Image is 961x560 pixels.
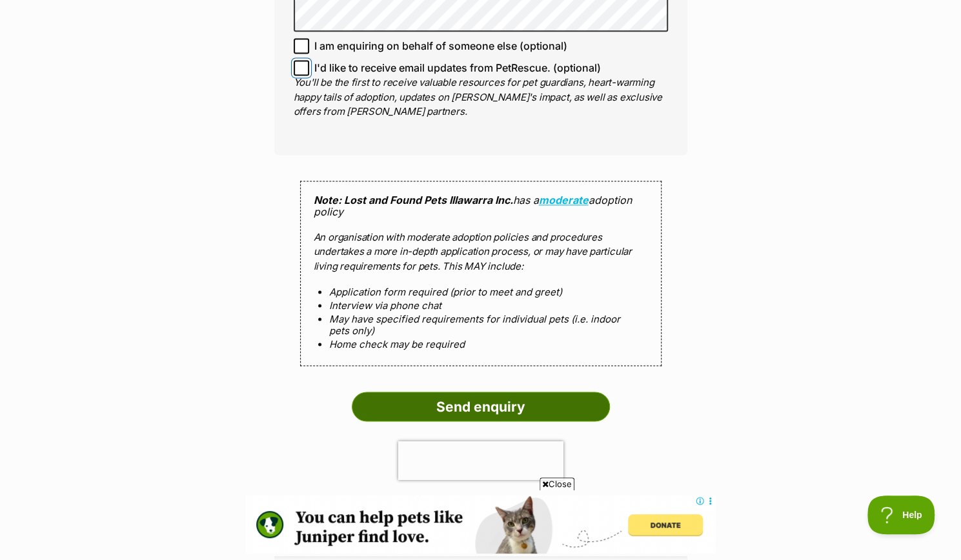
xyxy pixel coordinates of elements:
[314,230,648,274] p: An organisation with moderate adoption policies and procedures undertakes a more in-depth applica...
[329,300,632,311] li: Interview via phone chat
[300,181,662,366] div: has a adoption policy
[246,495,716,554] iframe: Advertisement
[398,441,563,479] iframe: reCAPTCHA
[352,392,610,421] input: Send enquiry
[314,38,567,54] span: I am enquiring on behalf of someone else (optional)
[329,339,632,350] li: Home check may be required
[314,194,513,206] strong: Note: Lost and Found Pets Illawarra Inc.
[329,314,632,336] li: May have specified requirements for individual pets (i.e. indoor pets only)
[540,477,574,490] span: Close
[294,75,668,119] p: You'll be the first to receive valuable resources for pet guardians, heart-warming happy tails of...
[314,60,601,75] span: I'd like to receive email updates from PetRescue. (optional)
[539,194,589,206] a: moderate
[867,495,935,534] iframe: Help Scout Beacon - Open
[329,286,632,297] li: Application form required (prior to meet and greet)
